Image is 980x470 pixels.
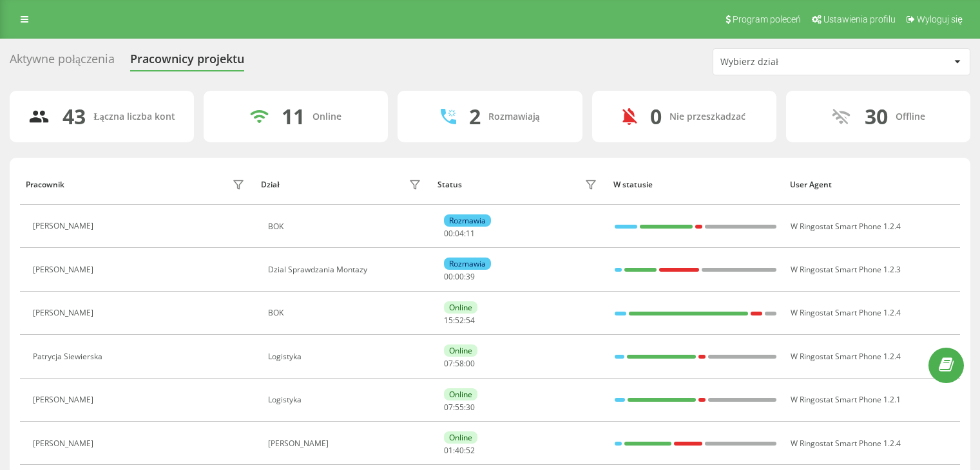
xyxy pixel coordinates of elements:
[33,265,97,274] div: [PERSON_NAME]
[261,180,279,189] div: Dział
[791,221,901,232] span: W Ringostat Smart Phone 1.2.4
[444,258,491,270] div: Rozmawia
[282,104,305,129] div: 11
[444,388,477,400] div: Online
[444,446,475,455] div: : :
[791,264,901,275] span: W Ringostat Smart Phone 1.2.3
[444,228,453,239] span: 00
[466,358,475,369] span: 00
[488,111,540,122] div: Rozmawiają
[896,111,925,122] div: Offline
[469,104,481,129] div: 2
[444,402,453,413] span: 07
[791,438,901,449] span: W Ringostat Smart Phone 1.2.4
[268,308,425,317] div: BOK
[455,271,464,282] span: 00
[444,229,475,238] div: : :
[466,402,475,413] span: 30
[466,445,475,456] span: 52
[466,271,475,282] span: 39
[10,52,115,72] div: Aktywne połączenia
[444,315,453,326] span: 15
[93,111,175,122] div: Łączna liczba kont
[26,180,64,189] div: Pracownik
[466,228,475,239] span: 11
[455,358,464,369] span: 58
[444,431,477,444] div: Online
[669,111,745,122] div: Nie przeszkadzać
[268,439,425,448] div: [PERSON_NAME]
[62,104,86,129] div: 43
[733,14,801,24] span: Program poleceń
[444,359,475,368] div: : :
[917,14,963,24] span: Wyloguj się
[790,180,954,189] div: User Agent
[455,402,464,413] span: 55
[823,14,896,24] span: Ustawienia profilu
[268,352,425,361] div: Logistyka
[791,307,901,318] span: W Ringostat Smart Phone 1.2.4
[268,265,425,274] div: Dzial Sprawdzania Montazy
[444,214,491,227] div: Rozmawia
[33,395,97,404] div: [PERSON_NAME]
[865,104,888,129] div: 30
[33,308,97,317] div: [PERSON_NAME]
[268,395,425,404] div: Logistyka
[455,445,464,456] span: 40
[444,358,453,369] span: 07
[444,445,453,456] span: 01
[455,315,464,326] span: 52
[130,52,244,72] div: Pracownicy projektu
[437,180,462,189] div: Status
[312,111,341,122] div: Online
[444,271,453,282] span: 00
[444,344,477,357] div: Online
[791,394,901,405] span: W Ringostat Smart Phone 1.2.1
[268,222,425,231] div: BOK
[650,104,662,129] div: 0
[33,439,97,448] div: [PERSON_NAME]
[33,221,97,230] div: [PERSON_NAME]
[791,351,901,362] span: W Ringostat Smart Phone 1.2.4
[444,301,477,314] div: Online
[466,315,475,326] span: 54
[444,272,475,281] div: : :
[455,228,464,239] span: 04
[613,180,778,189] div: W statusie
[444,403,475,412] div: : :
[33,352,106,361] div: Patrycja Siewierska
[720,57,874,68] div: Wybierz dział
[444,316,475,325] div: : :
